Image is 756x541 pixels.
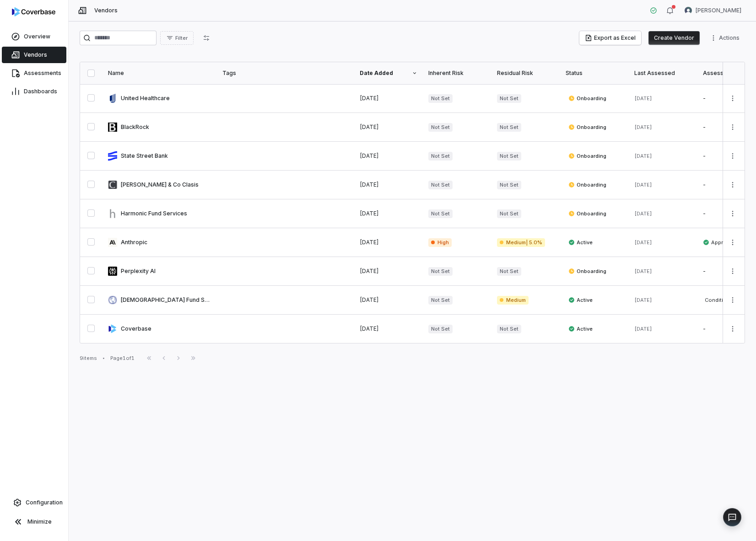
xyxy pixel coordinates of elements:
span: Onboarding [568,268,606,275]
div: Page 1 of 1 [110,355,135,362]
span: Dashboards [24,88,57,95]
span: Vendors [94,7,118,14]
button: More actions [725,91,740,105]
span: [PERSON_NAME] [696,7,741,14]
span: Onboarding [568,210,606,217]
button: More actions [725,236,740,249]
span: [DATE] [634,210,652,217]
span: [DATE] [634,239,652,246]
span: [DATE] [360,239,379,246]
span: [DATE] [360,123,379,130]
a: Vendors [2,47,66,63]
button: More actions [725,149,740,163]
span: [DATE] [360,296,379,303]
span: Medium | 5.0% [497,238,545,247]
button: More actions [725,120,740,134]
span: Active [568,325,593,332]
button: Minimize [4,513,65,531]
span: Onboarding [568,181,606,188]
div: Status [566,70,623,77]
button: Emma Belmont avatar[PERSON_NAME] [679,4,747,17]
button: Filter [160,31,194,45]
span: [DATE] [360,152,379,159]
span: Not Set [428,123,453,132]
span: Not Set [497,209,521,218]
span: Onboarding [568,152,606,160]
button: More actions [725,293,740,307]
span: [DATE] [634,326,652,332]
span: Not Set [497,152,521,161]
span: Not Set [428,209,453,218]
div: Residual Risk [497,70,555,77]
span: Not Set [497,325,521,333]
div: 9 items [80,355,97,362]
span: Not Set [428,152,453,161]
button: More actions [725,178,740,192]
span: [DATE] [360,210,379,217]
span: Not Set [428,94,453,103]
img: Coverbase logo [12,7,55,16]
span: [DATE] [360,268,379,274]
span: Overview [24,33,50,40]
span: Medium [497,296,529,305]
div: Date Added [360,70,417,77]
span: Assessments [24,70,61,77]
button: More actions [725,207,740,220]
span: [DATE] [634,95,652,102]
span: Not Set [497,267,521,276]
div: Tags [222,70,349,77]
span: Configuration [26,499,63,506]
img: Emma Belmont avatar [685,7,692,14]
div: Name [108,70,211,77]
span: Filter [175,35,188,42]
span: [DATE] [360,325,379,332]
span: [DATE] [360,95,379,102]
span: [DATE] [360,181,379,188]
button: Create Vendor [648,31,700,45]
span: Onboarding [568,95,606,102]
button: More actions [707,31,745,45]
div: Inherent Risk [428,70,486,77]
span: [DATE] [634,182,652,188]
span: [DATE] [634,268,652,274]
button: More actions [725,322,740,336]
span: Onboarding [568,123,606,131]
span: Minimize [27,518,52,525]
span: Not Set [428,267,453,276]
span: Not Set [497,123,521,132]
button: Export as Excel [579,31,641,45]
span: Not Set [428,181,453,189]
a: Overview [2,28,66,45]
a: Configuration [4,494,65,511]
a: Assessments [2,65,66,81]
span: High [428,238,452,247]
span: Not Set [428,296,453,305]
span: Not Set [497,181,521,189]
div: • [103,355,105,361]
span: Not Set [497,94,521,103]
span: [DATE] [634,124,652,130]
div: Last Assessed [634,70,692,77]
a: Dashboards [2,83,66,100]
span: Active [568,239,593,246]
button: More actions [725,264,740,278]
span: [DATE] [634,297,652,303]
span: Vendors [24,51,47,59]
span: Active [568,296,593,304]
span: Not Set [428,325,453,333]
span: [DATE] [634,153,652,159]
